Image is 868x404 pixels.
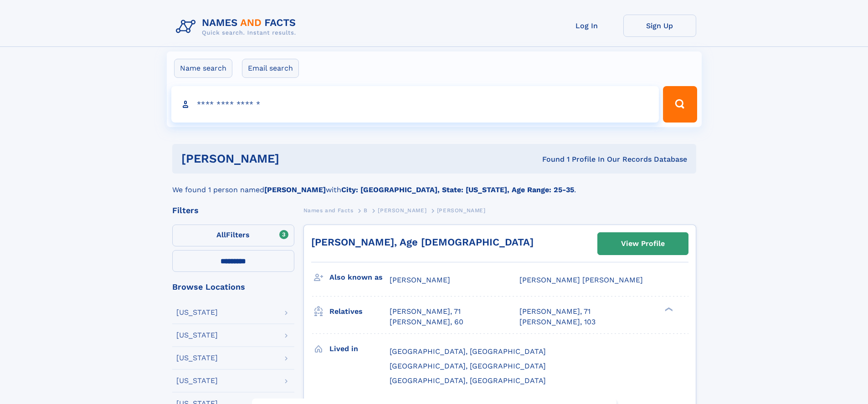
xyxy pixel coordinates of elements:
[329,304,390,319] h3: Relatives
[364,205,368,216] a: B
[390,317,463,327] a: [PERSON_NAME], 60
[550,15,623,37] a: Log In
[311,236,534,248] a: [PERSON_NAME], Age [DEMOGRAPHIC_DATA]
[329,270,390,285] h3: Also known as
[390,362,546,370] span: [GEOGRAPHIC_DATA], [GEOGRAPHIC_DATA]
[411,154,687,164] div: Found 1 Profile In Our Records Database
[390,376,546,385] span: [GEOGRAPHIC_DATA], [GEOGRAPHIC_DATA]
[172,174,696,195] div: We found 1 person named with .
[172,15,303,39] img: Logo Names and Facts
[181,153,411,164] h1: [PERSON_NAME]
[378,205,426,216] a: [PERSON_NAME]
[390,276,450,284] span: [PERSON_NAME]
[172,225,294,246] label: Filters
[174,59,232,78] label: Name search
[598,233,688,255] a: View Profile
[390,347,546,356] span: [GEOGRAPHIC_DATA], [GEOGRAPHIC_DATA]
[623,15,696,37] a: Sign Up
[663,86,697,123] button: Search Button
[172,206,294,215] div: Filters
[176,377,218,384] div: [US_STATE]
[519,276,643,284] span: [PERSON_NAME] [PERSON_NAME]
[172,283,294,291] div: Browse Locations
[621,233,665,254] div: View Profile
[216,230,226,239] span: All
[519,307,591,317] a: [PERSON_NAME], 71
[176,332,218,339] div: [US_STATE]
[364,207,368,214] span: B
[303,205,354,216] a: Names and Facts
[176,354,218,362] div: [US_STATE]
[171,86,659,123] input: search input
[341,185,574,194] b: City: [GEOGRAPHIC_DATA], State: [US_STATE], Age Range: 25-35
[242,59,299,78] label: Email search
[519,317,596,327] a: [PERSON_NAME], 103
[329,341,390,357] h3: Lived in
[437,207,486,214] span: [PERSON_NAME]
[663,307,673,312] div: ❯
[176,309,218,316] div: [US_STATE]
[390,307,461,317] a: [PERSON_NAME], 71
[378,207,426,214] span: [PERSON_NAME]
[264,185,326,194] b: [PERSON_NAME]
